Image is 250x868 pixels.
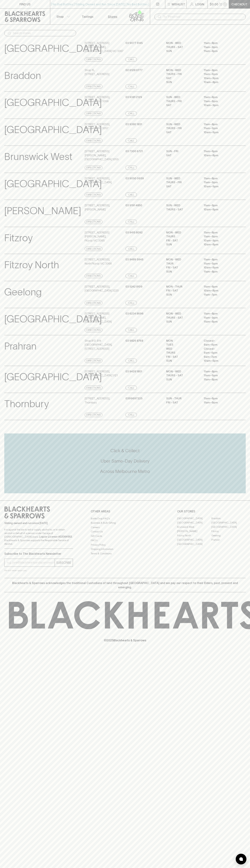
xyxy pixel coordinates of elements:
[4,339,36,354] p: Prahran
[91,538,159,543] a: FAQ's
[4,203,81,218] p: [PERSON_NAME]
[166,320,198,324] p: SUN
[166,258,198,262] p: MON - WED
[91,509,159,513] p: OTHER AREAS
[13,30,73,36] input: Search stores
[125,220,137,224] a: Call
[125,68,143,72] p: 02 6128 0777
[204,270,236,274] p: 11am – 8pm
[204,378,236,382] p: 11am – 8pm
[4,396,49,411] p: Thornbury
[4,448,246,454] h5: Click & Collect
[204,347,236,351] p: Closed –
[166,103,198,107] p: SAT
[166,68,198,72] p: MON - WED
[91,516,159,521] a: Bottle Drop FAQ's
[125,328,137,332] a: Call
[166,153,198,158] p: SAT
[91,547,159,551] a: Shipping Information
[166,370,198,374] p: MON - WED
[166,176,198,181] p: SUN - WED
[204,68,236,72] p: 11am – 8pm
[166,339,198,343] p: MON
[125,57,137,62] a: Call
[125,41,143,45] p: 03 9077 5145
[4,312,102,326] p: [GEOGRAPHIC_DATA]
[204,203,236,208] p: 11am – 8pm
[108,14,117,19] p: Stores
[85,220,102,224] a: Directions
[166,312,198,316] p: MON - WED
[125,111,137,116] a: Call
[125,413,137,417] a: Call
[166,396,198,401] p: Sun - Thur
[204,320,236,324] p: 11am – 8pm
[204,370,236,374] p: 11am – 8pm
[204,293,236,297] p: 11am – 7pm
[177,521,211,525] a: [GEOGRAPHIC_DATA]
[4,433,246,493] div: Call to action block
[163,14,243,20] input: Try "Pinot noir"
[85,41,125,53] p: [STREET_ADDRESS][PERSON_NAME] , [GEOGRAPHIC_DATA] VIC 3067
[204,285,236,289] p: 11am – 8pm
[211,529,246,533] a: Fitzroy
[166,49,198,53] p: SUN
[4,370,102,384] p: [GEOGRAPHIC_DATA]
[166,126,198,130] p: THURS - FRI
[125,138,137,143] a: Call
[166,401,198,405] p: Fri - Sat
[4,458,246,464] h5: Uber Same-Day Delivery
[85,247,102,251] a: Directions
[91,525,159,529] a: Careers
[204,231,236,235] p: 11am – 8pm
[204,243,236,247] p: 10am – 8pm
[125,386,137,390] a: Call
[204,289,236,293] p: 10am – 8pm
[211,538,246,542] a: Prahran
[4,569,73,572] p: We will never spam you
[85,370,118,378] p: [STREET_ADDRESS] , [GEOGRAPHIC_DATA] 3121
[177,538,211,542] a: [GEOGRAPHIC_DATA]
[125,149,143,153] p: 03 7300 6721
[85,285,119,293] p: [STREET_ADDRESS] , [GEOGRAPHIC_DATA] 3220
[195,2,204,6] p: Login
[166,347,198,351] p: WED
[85,203,110,211] p: [STREET_ADDRESS] , [PERSON_NAME]
[204,239,236,243] p: 10am – 9pm
[204,359,236,363] p: 10am – 5pm
[75,9,100,24] a: Tastings
[125,301,137,305] a: Call
[166,378,198,382] p: SUN
[204,95,236,99] p: 11am – 8pm
[125,359,137,363] a: Call
[204,339,236,343] p: Closed –
[85,193,102,197] a: Directions
[166,359,198,363] p: SUN
[82,14,93,19] p: Tastings
[204,45,236,49] p: 11am – 9pm
[204,235,236,239] p: 11am – 9pm
[211,516,246,521] a: Braddon
[125,312,143,316] p: 03 6234 8696
[56,560,71,565] p: SUBSCRIBE
[177,542,211,546] a: [GEOGRAPHIC_DATA]
[4,68,41,83] p: Braddon
[204,76,236,80] p: 10am – 9pm
[85,301,102,305] a: Directions
[166,266,198,270] p: FRI - SAT
[204,103,236,107] p: 10am – 9pm
[85,149,125,161] p: [STREET_ADDRESS][PERSON_NAME] , [GEOGRAPHIC_DATA] 3055
[204,312,236,316] p: 11am – 8pm
[55,559,73,567] button: SUBSCRIBE
[177,509,246,513] p: OUR STORES
[4,231,33,245] p: Fitzroy
[204,373,236,378] p: 11am – 9pm
[172,2,185,6] p: Wishlist
[204,72,236,76] p: 11am – 9pm
[204,266,236,270] p: 10am – 9pm
[166,231,198,235] p: MON - WED
[166,149,198,153] p: SUN - FRI
[125,84,137,89] a: Call
[125,274,137,278] a: Call
[166,243,198,247] p: SUN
